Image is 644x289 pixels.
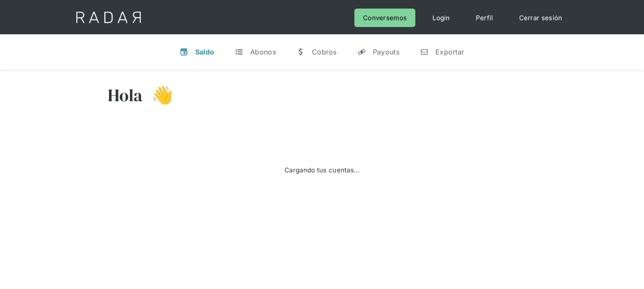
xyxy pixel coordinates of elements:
[420,48,429,56] div: n
[108,84,143,106] h3: Hola
[250,48,276,56] div: Abonos
[312,48,337,56] div: Cobros
[180,48,188,56] div: v
[235,48,243,56] div: t
[296,48,305,56] div: w
[143,84,173,106] h3: 👋
[511,9,571,27] a: Cerrar sesión
[195,48,215,56] div: Saldo
[354,9,415,27] a: Conversemos
[284,164,360,176] div: Cargando tus cuentas...
[467,9,502,27] a: Perfil
[424,9,459,27] a: Login
[373,48,399,56] div: Payouts
[357,48,366,56] div: y
[435,48,464,56] div: Exportar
